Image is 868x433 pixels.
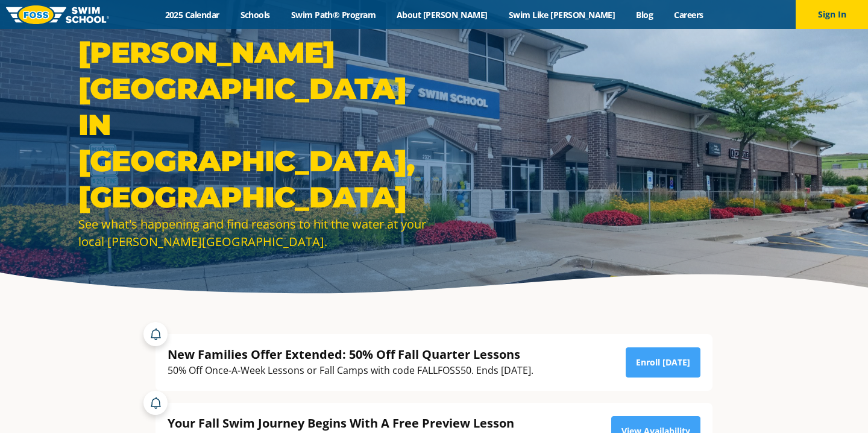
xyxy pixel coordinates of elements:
a: Enroll [DATE] [626,347,700,378]
a: Blog [626,9,664,21]
h1: [PERSON_NAME][GEOGRAPHIC_DATA] in [GEOGRAPHIC_DATA], [GEOGRAPHIC_DATA] [78,34,428,215]
a: About [PERSON_NAME] [386,9,498,21]
a: Swim Path® Program [280,9,386,21]
div: Your Fall Swim Journey Begins With A Free Preview Lesson [168,415,572,431]
a: Swim Like [PERSON_NAME] [498,9,626,21]
div: See what's happening and find reasons to hit the water at your local [PERSON_NAME][GEOGRAPHIC_DATA]. [78,215,428,250]
a: 2025 Calendar [154,9,230,21]
img: FOSS Swim School Logo [6,5,109,24]
div: 50% Off Once-A-Week Lessons or Fall Camps with code FALLFOSS50. Ends [DATE]. [168,362,533,379]
div: New Families Offer Extended: 50% Off Fall Quarter Lessons [168,346,533,362]
a: Careers [664,9,714,21]
a: Schools [230,9,280,21]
